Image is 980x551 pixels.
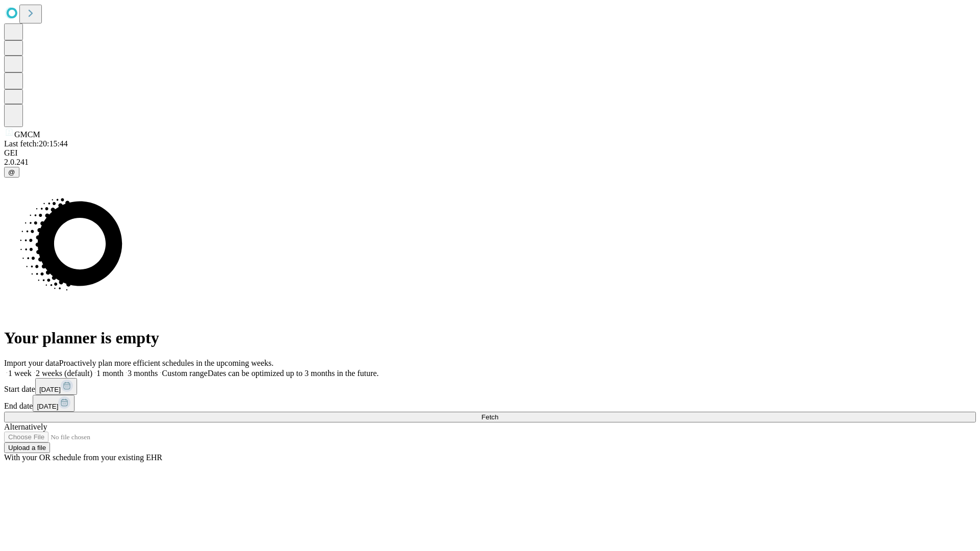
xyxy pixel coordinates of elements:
[37,403,58,410] span: [DATE]
[8,168,15,176] span: @
[208,369,379,378] span: Dates can be optimized up to 3 months in the future.
[162,369,207,378] span: Custom range
[4,453,162,462] span: With your OR schedule from your existing EHR
[36,369,92,378] span: 2 weeks (default)
[4,167,19,178] button: @
[4,378,976,395] div: Start date
[4,139,68,148] span: Last fetch: 20:15:44
[4,148,976,158] div: GEI
[8,369,32,378] span: 1 week
[4,359,59,367] span: Import your data
[33,395,75,412] button: [DATE]
[4,158,976,167] div: 2.0.241
[4,412,976,422] button: Fetch
[4,329,976,347] h1: Your planner is empty
[4,395,976,412] div: End date
[4,422,47,431] span: Alternatively
[14,130,40,139] span: GMCM
[35,378,77,395] button: [DATE]
[96,369,124,378] span: 1 month
[481,413,498,421] span: Fetch
[39,386,61,393] span: [DATE]
[128,369,158,378] span: 3 months
[4,442,50,453] button: Upload a file
[59,359,274,367] span: Proactively plan more efficient schedules in the upcoming weeks.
